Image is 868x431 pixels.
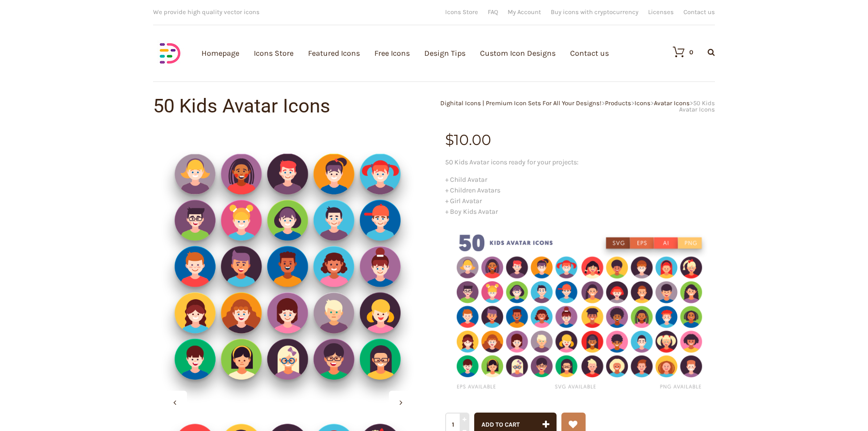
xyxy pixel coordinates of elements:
[153,133,423,403] img: Dighital-Shop-2
[635,99,651,107] a: Icons
[445,9,478,15] a: Icons Store
[679,99,715,113] span: 50 Kids Avatar Icons
[434,100,715,112] div: > > > >
[153,96,434,116] h1: 50 Kids Avatar Icons
[440,99,602,107] a: Dighital Icons | Premium Icon Sets For All Your Designs!
[654,99,690,107] a: Avatar Icons
[551,9,638,15] a: Buy icons with cryptocurrency
[445,131,454,149] span: $
[445,131,491,149] bdi: 10.00
[663,46,693,58] a: 0
[683,9,715,15] a: Contact us
[689,49,693,55] div: 0
[153,8,260,16] span: We provide high quality vector icons
[648,9,674,15] a: Licenses
[488,9,498,15] a: FAQ
[481,421,520,428] span: Add to cart
[605,99,631,107] a: Products
[508,9,541,15] a: My Account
